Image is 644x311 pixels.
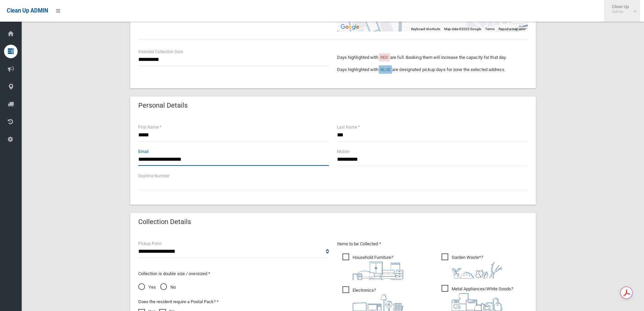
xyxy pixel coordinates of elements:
p: Items to be Collected * [337,240,528,248]
i: ? [452,286,513,311]
i: ? [452,255,502,279]
span: Clean Up [609,4,636,14]
span: BLUE [380,67,390,72]
img: 4fd8a5c772b2c999c83690221e5242e0.png [452,262,502,279]
p: Collection is double size / oversized * [138,270,329,278]
a: Open this area in Google Maps (opens a new window) [339,23,361,31]
span: Yes [138,283,156,291]
p: Days highlighted with are designated pickup days for zone the selected address. [337,66,528,74]
img: 36c1b0289cb1767239cdd3de9e694f19.png [452,293,502,311]
small: Admin [612,9,629,14]
span: RED [380,55,388,60]
img: aa9efdbe659d29b613fca23ba79d85cb.png [353,262,403,280]
p: Days highlighted with are full. Booking them will increase the capacity for that day. [337,53,528,62]
a: Report a map error [499,27,526,31]
span: Metal Appliances/White Goods [442,285,513,311]
span: Household Furniture [342,253,403,280]
img: Google [339,23,361,31]
a: Terms [485,27,495,31]
span: Map data ©2025 Google [444,27,481,31]
header: Collection Details [130,215,199,228]
i: ? [353,255,403,280]
span: No [160,283,176,291]
header: Personal Details [130,99,196,112]
span: Clean Up ADMIN [7,7,48,14]
button: Keyboard shortcuts [411,27,440,31]
span: Garden Waste* [442,253,502,279]
label: Does the resident require a Postal Pack? * [138,298,219,306]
